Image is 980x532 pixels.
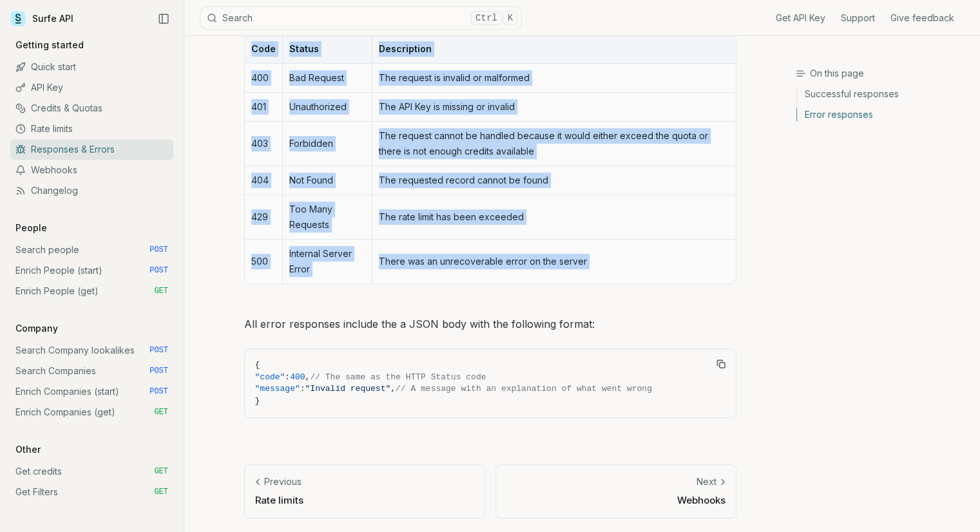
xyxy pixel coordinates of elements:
a: Webhooks [10,160,173,180]
td: Unauthorized [282,93,372,122]
td: The API Key is missing or invalid [372,93,735,122]
span: // A message with an explanation of what went wrong [396,384,652,394]
kbd: Ctrl [471,11,502,25]
th: Status [282,35,372,64]
a: Error responses [797,104,970,121]
td: Bad Request [282,64,372,93]
a: NextWebhooks [495,464,736,518]
td: Internal Server Error [282,240,372,283]
a: Enrich People (start) POST [10,260,173,281]
a: Get credits GET [10,461,173,482]
a: Changelog [10,180,173,201]
span: POST [149,245,168,255]
a: Rate limits [10,119,173,139]
a: Support [841,12,875,24]
td: Too Many Requests [282,195,372,240]
p: Company [10,322,63,335]
a: Enrich Companies (start) POST [10,381,173,402]
a: Responses & Errors [10,139,173,160]
a: Search Company lookalikes POST [10,340,173,361]
td: The requested record cannot be found [372,166,735,195]
span: , [305,372,311,382]
p: People [10,222,52,234]
kbd: K [503,11,517,25]
span: "Invalid request" [305,384,391,394]
span: GET [154,487,168,497]
span: POST [149,265,168,276]
td: 400 [245,64,282,93]
span: GET [154,466,168,477]
td: 429 [245,195,282,240]
span: } [255,396,260,406]
a: Enrich People (get) GET [10,281,173,301]
button: Copy Text [711,354,731,374]
span: POST [149,366,168,376]
a: Give feedback [890,12,954,24]
button: SearchCtrlK [200,6,522,30]
a: Get Filters GET [10,482,173,502]
th: Description [372,35,735,64]
span: // The same as the HTTP Status code [310,372,486,382]
p: Getting started [10,39,89,52]
td: There was an unrecoverable error on the server [372,240,735,283]
td: Not Found [282,166,372,195]
button: Collapse Sidebar [154,9,173,28]
h3: On this page [796,67,970,80]
a: Quick start [10,57,173,77]
td: The rate limit has been exceeded [372,195,735,240]
a: PreviousRate limits [244,464,485,518]
span: : [300,384,305,394]
a: Successful responses [797,88,970,104]
td: 500 [245,240,282,283]
a: Search people POST [10,240,173,260]
td: The request cannot be handled because it would either exceed the quota or there is not enough cre... [372,122,735,166]
p: Previous [264,475,302,488]
a: API Key [10,77,173,98]
span: GET [154,286,168,296]
a: Surfe API [10,9,73,28]
p: All error responses include the a JSON body with the following format: [244,315,736,333]
span: GET [154,407,168,417]
a: Enrich Companies (get) GET [10,402,173,423]
a: Get API Key [776,12,825,24]
span: , [390,384,396,394]
a: Search Companies POST [10,361,173,381]
span: { [255,360,260,370]
td: 403 [245,122,282,166]
span: POST [149,386,168,397]
p: Next [697,475,716,488]
span: 400 [290,372,305,382]
td: 401 [245,93,282,122]
td: The request is invalid or malformed [372,64,735,93]
p: Rate limits [255,493,474,507]
span: "code" [255,372,285,382]
td: Forbidden [282,122,372,166]
p: Webhooks [506,493,725,507]
p: Other [10,443,46,456]
a: Credits & Quotas [10,98,173,119]
th: Code [245,35,282,64]
span: POST [149,345,168,356]
span: : [285,372,290,382]
td: 404 [245,166,282,195]
span: "message" [255,384,300,394]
